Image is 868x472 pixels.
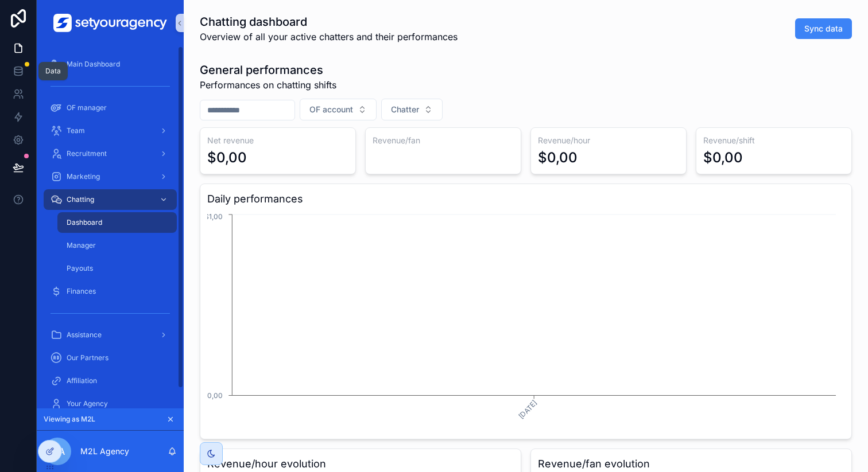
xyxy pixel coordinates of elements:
[200,14,458,30] h1: Chatting dashboard
[309,104,353,115] span: OF account
[44,393,177,414] a: Your Agency
[44,370,177,391] a: Affiliation
[44,281,177,302] a: Finances
[207,212,844,432] div: chart
[44,54,177,75] a: Main Dashboard
[207,456,514,472] h3: Revenue/hour evolution
[207,191,844,207] h3: Daily performances
[200,30,458,44] span: Overview of all your active chatters and their performances
[381,99,443,120] button: Select Button
[207,135,348,146] h3: Net revenue
[44,189,177,210] a: Chatting
[44,325,177,345] a: Assistance
[67,218,102,227] span: Dashboard
[57,235,177,256] a: Manager
[373,135,514,146] h3: Revenue/fan
[67,353,108,362] span: Our Partners
[53,14,167,32] img: App logo
[300,99,377,120] button: Select Button
[538,149,578,167] div: $0,00
[67,376,97,385] span: Affiliation
[67,330,102,340] span: Assistance
[44,143,177,164] a: Recruitment
[67,287,96,296] span: Finances
[67,126,85,135] span: Team
[200,78,336,92] span: Performances on chatting shifts
[44,348,177,368] a: Our Partners
[538,456,844,472] h3: Revenue/fan evolution
[538,135,679,146] h3: Revenue/hour
[67,103,107,112] span: OF manager
[67,264,93,273] span: Payouts
[703,149,743,167] div: $0,00
[200,62,336,78] h1: General performances
[67,399,108,408] span: Your Agency
[203,391,223,400] tspan: $0,00
[804,23,843,34] span: Sync data
[67,195,94,204] span: Chatting
[44,166,177,187] a: Marketing
[67,60,120,69] span: Main Dashboard
[391,104,419,115] span: Chatter
[45,67,61,76] div: Data
[795,18,852,39] button: Sync data
[207,149,247,167] div: $0,00
[44,97,177,118] a: OF manager
[44,120,177,141] a: Team
[703,135,844,146] h3: Revenue/shift
[67,172,100,181] span: Marketing
[80,446,129,457] p: M2L Agency
[204,212,223,221] tspan: $1,00
[57,258,177,279] a: Payouts
[67,241,96,250] span: Manager
[517,399,538,420] tspan: [DATE]
[44,415,95,424] span: Viewing as M2L
[37,46,184,408] div: scrollable content
[67,149,107,158] span: Recruitment
[57,212,177,233] a: Dashboard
